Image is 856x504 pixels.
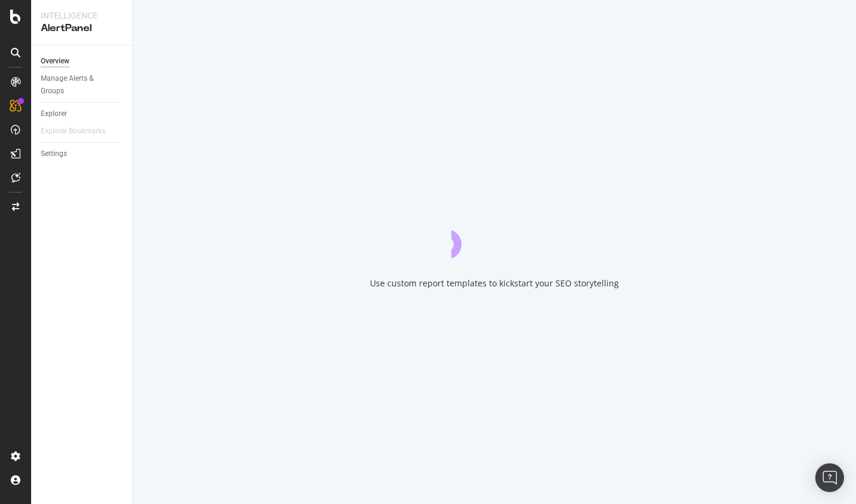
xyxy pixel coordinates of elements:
[41,55,124,68] a: Overview
[41,72,113,97] div: Manage Alerts & Groups
[41,108,67,120] div: Explorer
[41,148,67,160] div: Settings
[41,125,117,138] a: Explorer Bookmarks
[370,277,619,289] div: Use custom report templates to kickstart your SEO storytelling
[41,10,123,22] div: Intelligence
[41,22,123,35] div: AlertPanel
[41,125,105,138] div: Explorer Bookmarks
[41,72,124,97] a: Manage Alerts & Groups
[815,463,844,492] div: Open Intercom Messenger
[41,55,69,68] div: Overview
[41,108,124,120] a: Explorer
[451,215,538,258] div: animation
[41,148,124,160] a: Settings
